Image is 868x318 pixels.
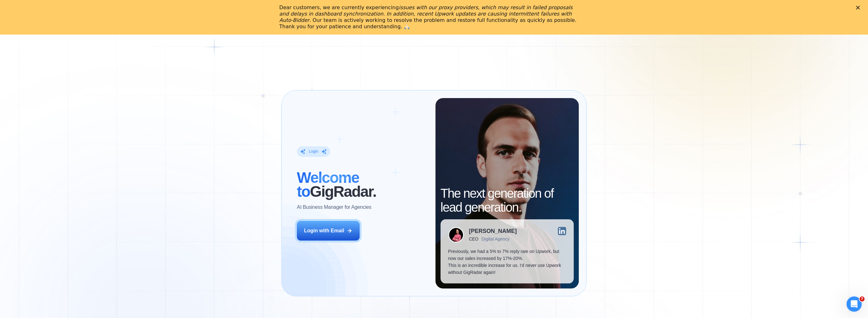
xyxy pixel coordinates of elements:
[859,296,865,301] span: 7
[309,149,318,154] div: Login
[279,4,579,30] div: Dear customers, we are currently experiencing . Our team is actively working to resolve the probl...
[856,6,862,10] div: Закрыть
[297,221,360,241] button: Login with Email
[297,204,371,211] p: AI Business Manager for Agencies
[469,228,517,234] div: [PERSON_NAME]
[304,227,344,234] div: Login with Email
[297,169,359,200] span: Welcome to
[297,171,428,199] h2: ‍ GigRadar.
[279,4,573,23] i: issues with our proxy providers, which may result in failed proposals and delays in dashboard syn...
[846,296,862,312] iframe: Intercom live chat
[448,248,566,276] p: Previously, we had a 5% to 7% reply rate on Upwork, but now our sales increased by 17%-20%. This ...
[469,236,478,242] div: CEO
[441,186,574,214] h2: The next generation of lead generation.
[481,236,509,242] div: Digital Agency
